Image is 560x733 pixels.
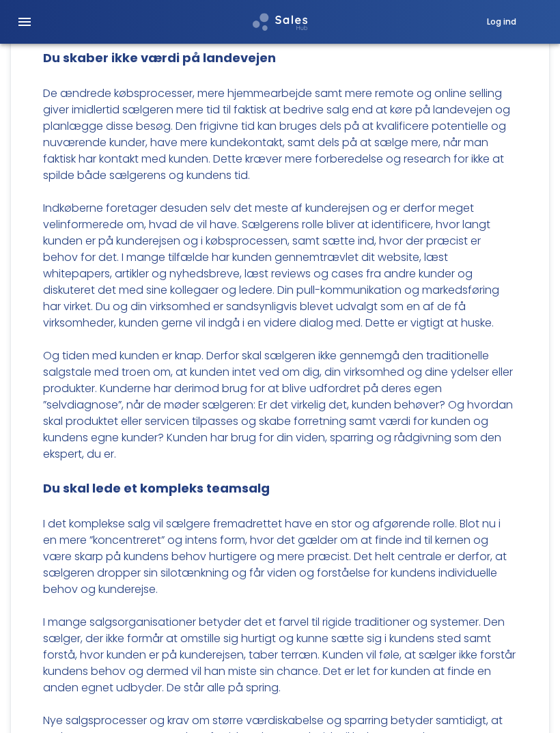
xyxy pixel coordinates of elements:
h3: Du skal lede et kompleks teamsalg [43,479,516,516]
p: Indkøberne foretager desuden selv det meste af kunderejsen og er derfor meget velinformerede om, ... [43,200,516,348]
p: De ændrede købsprocesser, mere hjemmearbejde samt mere remote og online selling giver imidlertid ... [43,85,516,200]
button: Open drawer [8,5,41,38]
p: Og tiden med kunden er knap. Derfor skal sælgeren ikke gennemgå den traditionelle salgstale med t... [43,348,516,479]
p: I mange salgsorganisationer betyder det et farvel til rigide traditioner og systemer. Den sælger,... [43,614,516,713]
p: I det komplekse salg vil sælgere fremadrettet have en stor og afgørende rolle. Blot nu i en mere ... [43,516,516,614]
p: Log ind [487,16,516,28]
h3: Du skaber ikke værdi på landevejen [43,49,516,85]
img: SalesHub [253,13,307,31]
